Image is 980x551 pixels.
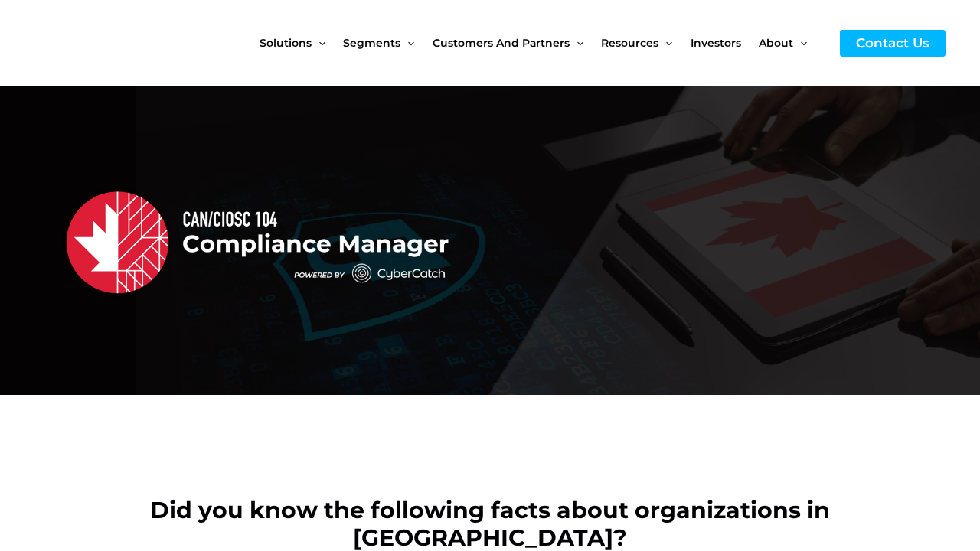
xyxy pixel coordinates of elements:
[400,11,414,75] span: Menu Toggle
[601,11,658,75] span: Resources
[433,11,570,75] span: Customers and Partners
[840,30,946,57] a: Contact Us
[691,11,741,75] span: Investors
[658,11,672,75] span: Menu Toggle
[759,11,793,75] span: About
[343,11,400,75] span: Segments
[691,11,759,75] a: Investors
[570,11,583,75] span: Menu Toggle
[260,11,312,75] span: Solutions
[27,11,211,75] img: CyberCatch
[312,11,325,75] span: Menu Toggle
[260,11,825,75] nav: Site Navigation: New Main Menu
[793,11,807,75] span: Menu Toggle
